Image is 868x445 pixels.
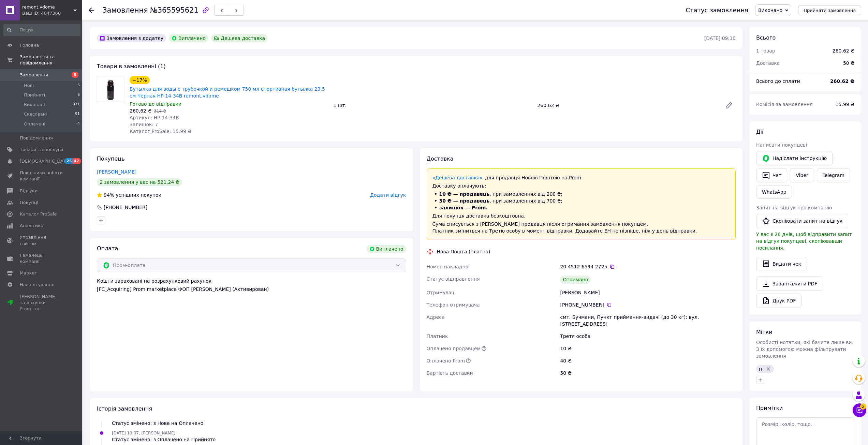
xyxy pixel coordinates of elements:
[130,122,158,127] span: Залишок: 7
[427,346,481,351] span: Оплачено продавцем
[756,185,792,199] a: WhatsApp
[97,34,166,42] div: Замовлення з додатку
[756,294,801,308] a: Друк PDF
[154,109,166,114] span: 314 ₴
[22,10,82,16] div: Ваш ID: 4047360
[560,301,736,308] div: [PHONE_NUMBER]
[559,342,737,355] div: 10 ₴
[97,155,125,162] span: Покупець
[756,151,833,165] button: Надіслати інструкцію
[97,178,182,186] div: 2 замовлення у вас на 521,24 ₴
[534,101,719,110] div: 260.62 ₴
[130,108,151,114] span: 260,62 ₴
[20,72,48,78] span: Замовлення
[756,102,813,107] span: Комісія за замовлення
[756,257,807,271] button: Видати чек
[427,370,473,376] span: Вартість доставки
[367,245,406,253] div: Виплачено
[97,245,118,252] span: Оплата
[20,158,70,164] span: [DEMOGRAPHIC_DATA]
[432,221,730,234] div: Сума списується з [PERSON_NAME] продавця після отримання замовлення покупцем. Платник зміниться н...
[756,405,783,411] span: Примітки
[130,129,191,134] span: Каталог ProSale: 15.99 ₴
[73,158,80,164] span: 42
[756,232,852,251] span: У вас є 26 днів, щоб відправити запит на відгук покупцеві, скопіювавши посилання.
[24,83,34,89] span: Нові
[130,76,150,84] div: −17%
[853,403,866,417] button: Чат з покупцем2
[432,182,730,189] div: Доставку оплачують:
[766,366,771,372] svg: Видалити мітку
[439,191,490,197] span: 10 ₴ — продавець
[432,191,730,197] li: , при замовленнях від 200 ₴;
[20,199,38,206] span: Покупці
[833,47,854,54] div: 260.62 ₴
[77,83,80,89] span: 5
[97,63,166,70] span: Товари в замовленні (1)
[756,78,800,84] span: Всього до сплати
[211,34,268,42] div: Дешева доставка
[331,101,535,110] div: 1 шт.
[559,355,737,367] div: 40 ₴
[439,198,490,204] span: 30 ₴ — продавець
[798,5,861,15] button: Прийняти замовлення
[20,294,63,312] span: [PERSON_NAME] та рахунки
[756,129,763,135] span: Дії
[112,431,175,435] span: [DATE] 10:07, [PERSON_NAME]
[756,48,775,54] span: 1 товар
[104,192,114,198] span: 94%
[169,34,208,42] div: Виплачено
[20,223,43,229] span: Аналітика
[24,121,45,127] span: Оплачені
[20,211,57,217] span: Каталог ProSale
[20,234,63,247] span: Управління сайтом
[24,92,45,98] span: Прийняті
[427,290,454,295] span: Отримувач
[427,314,445,320] span: Адреса
[20,252,63,265] span: Гаманець компанії
[817,168,850,182] a: Telegram
[112,436,216,443] div: Статус змінено: з Оплачено на Прийнято
[130,86,325,99] a: Бутылка для воды с трубочкой и ремешком 750 мл спортивная бутылка 23.5 см Черная HP-14-34B remont...
[704,35,736,41] time: [DATE] 09:10
[758,8,782,13] span: Виконано
[756,60,780,66] span: Доставка
[804,8,856,13] span: Прийняти замовлення
[560,276,591,284] div: Отримано
[790,168,814,182] a: Viber
[20,147,63,153] span: Товари та послуги
[427,333,448,339] span: Платник
[24,102,45,108] span: Виконані
[20,282,55,288] span: Налаштування
[756,142,807,148] span: Написати покупцеві
[97,169,136,175] a: [PERSON_NAME]
[756,340,853,359] span: Особисті нотатки, які бачите лише ви. З їх допомогою можна фільтрувати замовлення
[20,170,63,182] span: Показники роботи компанії
[756,205,832,210] span: Запит на відгук про компанію
[370,192,406,198] span: Додати відгук
[24,111,47,117] span: Скасовані
[432,197,730,204] li: , при замовленнях від 700 ₴;
[89,7,94,14] div: Повернутися назад
[97,192,161,198] div: успішних покупок
[756,34,776,41] span: Всього
[102,6,148,14] span: Замовлення
[20,135,53,141] span: Повідомлення
[77,121,80,127] span: 4
[432,174,730,181] div: для продавця Новою Поштою на Prom.
[559,311,737,330] div: смт. Бучмани, Пункт приймання-видачі (до 30 кг): вул. [STREET_ADDRESS]
[150,6,198,14] span: №365595621
[435,248,492,255] div: Нова Пошта (платна)
[130,115,179,120] span: Артикул: HP-14-34B
[75,111,80,117] span: 91
[830,78,854,84] b: 260.62 ₴
[756,214,848,228] button: Скопіювати запит на відгук
[432,175,483,180] a: «Дешева доставка»
[860,403,866,410] span: 2
[686,7,748,14] div: Статус замовлення
[427,302,480,308] span: Телефон отримувача
[65,158,73,164] span: 25
[560,263,736,270] div: 20 4512 6594 2725
[759,366,762,372] span: п
[73,102,80,108] span: 371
